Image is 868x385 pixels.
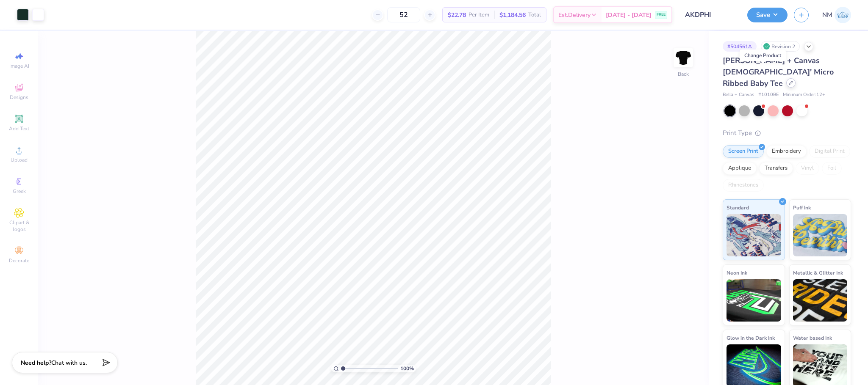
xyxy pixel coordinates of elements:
span: Designs [10,94,28,101]
span: Est. Delivery [558,11,591,19]
span: Glow in the Dark Ink [727,333,775,342]
img: Metallic & Glitter Ink [793,279,848,322]
div: Digital Print [809,145,850,158]
span: [DATE] - [DATE] [606,11,652,19]
span: NM [822,10,832,20]
button: Save [747,8,788,22]
span: Image AI [9,63,29,69]
span: Puff Ink [793,203,811,212]
span: Standard [727,203,749,212]
div: Applique [723,162,757,175]
div: Embroidery [766,145,807,158]
span: Water based Ink [793,333,832,342]
span: 100 % [400,365,414,372]
span: Neon Ink [727,268,747,277]
div: Rhinestones [723,179,764,192]
img: Puff Ink [793,214,848,256]
div: Change Product [740,49,786,61]
span: Minimum Order: 12 + [783,91,825,99]
span: $22.78 [448,11,466,19]
span: Clipart & logos [4,219,34,233]
span: Per Item [469,11,489,19]
img: Naina Mehta [835,7,851,23]
input: Untitled Design [679,6,741,23]
div: Vinyl [796,162,819,175]
span: [PERSON_NAME] + Canvas [DEMOGRAPHIC_DATA]' Micro Ribbed Baby Tee [723,55,834,88]
span: $1,184.56 [499,11,526,19]
div: # 504561A [723,41,757,52]
input: – – [387,7,420,22]
strong: Need help? [21,359,51,367]
a: NM [822,7,851,23]
span: Total [528,11,541,19]
div: Foil [822,162,842,175]
img: Back [675,49,692,66]
span: Metallic & Glitter Ink [793,268,843,277]
span: Add Text [9,125,29,132]
div: Screen Print [723,145,764,158]
div: Transfers [759,162,793,175]
span: Bella + Canvas [723,91,754,99]
div: Print Type [723,128,851,138]
span: Greek [13,188,26,195]
img: Standard [727,214,781,256]
span: Chat with us. [51,359,87,367]
span: Upload [11,157,28,163]
span: FREE [657,12,666,18]
span: Decorate [9,257,29,264]
span: # 1010BE [758,91,779,99]
img: Neon Ink [727,279,781,322]
div: Back [678,70,689,78]
div: Revision 2 [761,41,800,52]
